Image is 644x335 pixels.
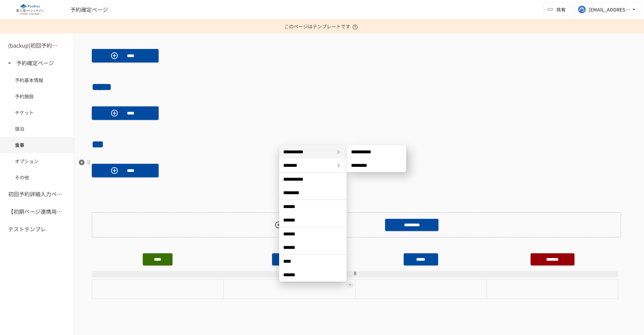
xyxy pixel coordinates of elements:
[15,109,59,116] span: チケット
[15,174,59,181] span: その他
[15,93,59,100] span: 予約施設
[589,5,630,14] div: [EMAIL_ADDRESS][DOMAIN_NAME]
[543,3,571,16] button: 共有
[16,59,54,68] h6: 予約確定ページ
[284,19,360,33] p: このページはテンプレートです
[15,125,59,132] span: 宿泊
[574,3,641,16] button: [EMAIL_ADDRESS][DOMAIN_NAME]
[8,4,51,15] img: eQeGXtYPV2fEKIA3pizDiVdzO5gJTl2ahLbsPaD2E4R
[15,76,59,84] span: 予約基本情報
[556,6,566,13] span: 共有
[15,157,59,165] span: オプション
[15,141,59,149] span: 食事
[8,190,62,199] h6: 初回予約詳細入力ページ
[8,41,62,50] h6: (backup)初回予約詳細入力ページ複製
[8,225,46,234] h6: テストテンプレ
[70,5,108,14] span: 予約確定ページ
[8,207,62,216] h6: 【初期ページ連携用】SFAの会社から連携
